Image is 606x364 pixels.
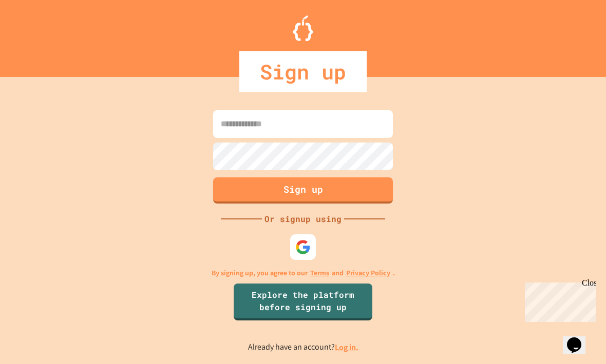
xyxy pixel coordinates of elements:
[239,51,367,92] div: Sign up
[212,268,395,278] p: By signing up, you agree to our and .
[335,342,358,353] a: Log in.
[248,341,358,354] p: Already have an account?
[310,268,329,278] a: Terms
[346,268,390,278] a: Privacy Policy
[563,323,596,354] iframe: chat widget
[262,213,344,225] div: Or signup using
[234,284,372,320] a: Explore the platform before signing up
[521,278,596,322] iframe: chat widget
[213,177,393,204] button: Sign up
[4,4,71,65] div: Chat with us now!Close
[295,239,311,255] img: google-icon.svg
[293,15,313,41] img: Logo.svg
